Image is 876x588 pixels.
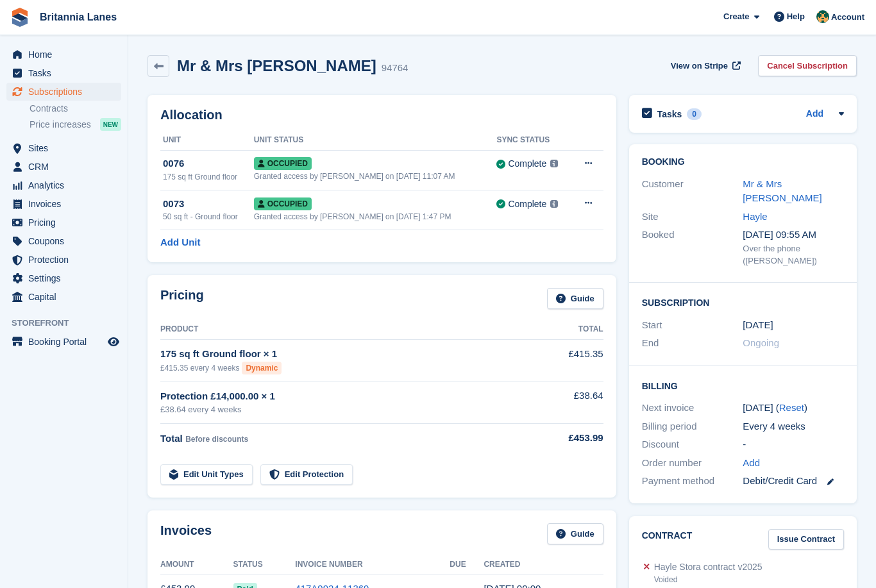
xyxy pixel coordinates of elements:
[233,555,296,575] th: Status
[642,157,844,167] h2: Booking
[6,64,121,82] a: menu
[28,232,105,250] span: Coupons
[743,178,821,204] a: Mr & Mrs [PERSON_NAME]
[642,456,743,471] div: Order number
[535,319,603,340] th: Total
[642,474,743,489] div: Payment method
[666,55,743,76] a: View on Stripe
[160,389,535,404] div: Protection £14,000.00 × 1
[654,560,762,574] div: Hayle Stora contract v2025
[254,171,497,182] div: Granted access by [PERSON_NAME] on [DATE] 11:07 AM
[642,296,844,308] h2: Subscription
[642,177,743,206] div: Customer
[6,288,121,306] a: menu
[642,336,743,351] div: End
[163,171,254,183] div: 175 sq ft Ground floor
[163,156,254,171] div: 0076
[508,157,546,171] div: Complete
[28,83,105,101] span: Subscriptions
[484,555,603,575] th: Created
[642,419,743,434] div: Billing period
[160,130,254,151] th: Unit
[671,60,728,72] span: View on Stripe
[160,347,535,362] div: 175 sq ft Ground floor × 1
[550,200,558,208] img: icon-info-grey-7440780725fd019a000dd9b08b2336e03edf1995a4989e88bcd33f0948082b44.svg
[160,108,603,122] h2: Allocation
[6,158,121,176] a: menu
[816,10,829,23] img: Nathan Kellow
[6,46,121,63] a: menu
[254,211,497,223] div: Granted access by [PERSON_NAME] on [DATE] 1:47 PM
[743,456,760,471] a: Add
[642,437,743,452] div: Discount
[160,319,535,340] th: Product
[642,529,693,550] h2: Contract
[768,529,844,550] a: Issue Contract
[160,288,204,309] h2: Pricing
[254,157,312,170] span: Occupied
[547,288,603,309] a: Guide
[29,119,91,131] span: Price increases
[163,197,254,212] div: 0073
[550,160,558,167] img: icon-info-grey-7440780725fd019a000dd9b08b2336e03edf1995a4989e88bcd33f0948082b44.svg
[28,251,105,269] span: Protection
[6,214,121,231] a: menu
[535,431,603,446] div: £453.99
[254,130,497,151] th: Unit Status
[758,55,857,76] a: Cancel Subscription
[177,57,376,74] h2: Mr & Mrs [PERSON_NAME]
[642,401,743,416] div: Next invoice
[6,139,121,157] a: menu
[160,464,253,485] a: Edit Unit Types
[6,333,121,351] a: menu
[382,61,409,76] div: 94764
[642,379,844,392] h2: Billing
[450,555,484,575] th: Due
[6,232,121,250] a: menu
[28,333,105,351] span: Booking Portal
[831,11,864,24] span: Account
[6,195,121,213] a: menu
[743,437,844,452] div: -
[743,211,767,222] a: Hayle
[28,176,105,194] span: Analytics
[6,251,121,269] a: menu
[642,228,743,267] div: Booked
[28,195,105,213] span: Invoices
[787,10,805,23] span: Help
[100,118,121,131] div: NEW
[29,117,121,131] a: Price increases NEW
[160,555,233,575] th: Amount
[295,555,450,575] th: Invoice Number
[160,433,183,444] span: Total
[687,108,702,120] div: 0
[28,46,105,63] span: Home
[723,10,749,23] span: Create
[743,318,773,333] time: 2025-07-11 23:00:00 UTC
[254,197,312,210] span: Occupied
[106,334,121,349] a: Preview store
[6,269,121,287] a: menu
[508,197,546,211] div: Complete
[535,382,603,423] td: £38.64
[779,402,804,413] a: Reset
[160,362,535,374] div: £415.35 every 4 weeks
[743,419,844,434] div: Every 4 weeks
[28,158,105,176] span: CRM
[260,464,353,485] a: Edit Protection
[28,139,105,157] span: Sites
[12,317,128,330] span: Storefront
[743,337,779,348] span: Ongoing
[743,474,844,489] div: Debit/Credit Card
[28,214,105,231] span: Pricing
[35,6,122,28] a: Britannia Lanes
[28,269,105,287] span: Settings
[806,107,823,122] a: Add
[185,435,248,444] span: Before discounts
[160,523,212,544] h2: Invoices
[743,401,844,416] div: [DATE] ( )
[642,318,743,333] div: Start
[28,64,105,82] span: Tasks
[654,574,762,585] div: Voided
[547,523,603,544] a: Guide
